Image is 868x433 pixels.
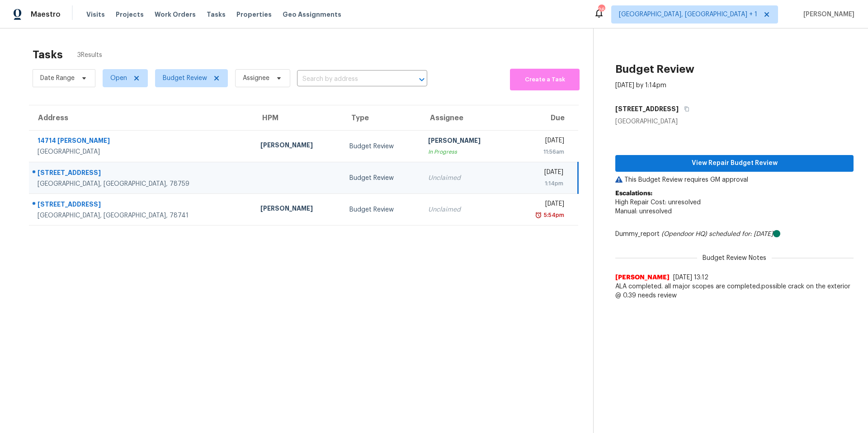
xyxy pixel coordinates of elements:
[415,73,428,86] button: Open
[709,231,773,237] i: scheduled for: [DATE]
[800,10,854,19] span: [PERSON_NAME]
[86,10,105,19] span: Visits
[510,105,578,131] th: Due
[615,117,854,126] div: [GEOGRAPHIC_DATA]
[518,136,564,147] div: [DATE]
[38,168,246,179] div: [STREET_ADDRESS]
[615,65,694,74] h2: Budget Review
[421,105,510,131] th: Assignee
[38,147,246,156] div: [GEOGRAPHIC_DATA]
[349,205,414,214] div: Budget Review
[31,10,61,19] span: Maestro
[253,105,343,131] th: HPM
[38,211,246,220] div: [GEOGRAPHIC_DATA], [GEOGRAPHIC_DATA], 78741
[38,200,246,211] div: [STREET_ADDRESS]
[615,230,854,239] div: Dummy_report
[615,190,652,197] b: Escalations:
[615,155,854,172] button: View Repair Budget Review
[243,74,269,83] span: Assignee
[615,81,666,90] div: [DATE] by 1:14pm
[615,104,679,113] h5: [STREET_ADDRESS]
[615,273,670,282] span: [PERSON_NAME]
[77,51,102,60] span: 3 Results
[38,179,246,188] div: [GEOGRAPHIC_DATA], [GEOGRAPHIC_DATA], 78759
[510,69,580,90] button: Create a Task
[679,101,691,117] button: Copy Address
[116,10,144,19] span: Projects
[260,141,335,152] div: [PERSON_NAME]
[697,254,772,263] span: Budget Review Notes
[619,10,757,19] span: [GEOGRAPHIC_DATA], [GEOGRAPHIC_DATA] + 1
[615,282,854,300] span: ALA completed. all major scopes are completed.possible crack on the exterior @ 0.39 needs review
[428,147,503,156] div: In Progress
[33,50,63,59] h2: Tasks
[623,158,846,169] span: View Repair Budget Review
[428,174,503,183] div: Unclaimed
[40,74,75,83] span: Date Range
[615,175,854,184] p: This Budget Review requires GM approval
[535,211,542,220] img: Overdue Alarm Icon
[349,142,414,151] div: Budget Review
[29,105,253,131] th: Address
[342,105,421,131] th: Type
[349,174,414,183] div: Budget Review
[661,231,707,237] i: (Opendoor HQ)
[615,199,701,206] span: High Repair Cost: unresolved
[518,147,564,156] div: 11:56am
[236,10,272,19] span: Properties
[542,211,564,220] div: 5:54pm
[207,11,226,18] span: Tasks
[110,74,127,83] span: Open
[428,205,503,214] div: Unclaimed
[260,204,335,215] div: [PERSON_NAME]
[514,75,575,85] span: Create a Task
[297,72,402,86] input: Search by address
[38,136,246,147] div: 14714 [PERSON_NAME]
[615,208,672,215] span: Manual: unresolved
[163,74,207,83] span: Budget Review
[428,136,503,147] div: [PERSON_NAME]
[673,274,708,281] span: [DATE] 13:12
[518,199,564,211] div: [DATE]
[518,179,563,188] div: 1:14pm
[518,168,563,179] div: [DATE]
[598,5,604,14] div: 26
[283,10,341,19] span: Geo Assignments
[155,10,196,19] span: Work Orders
